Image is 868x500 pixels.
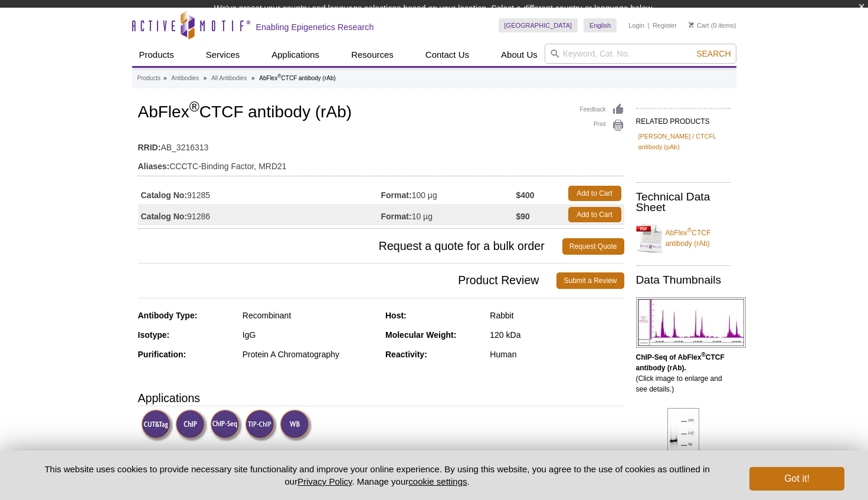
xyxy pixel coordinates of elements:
[256,22,374,32] h2: Enabling Epigenetics Research
[138,350,186,359] strong: Purification:
[24,463,731,488] p: This website uses cookies to provide necessary site functionality and improve your online experie...
[568,207,621,222] a: Add to Cart
[245,409,277,442] img: TIP-ChIP Validated
[687,227,692,233] sup: ®
[138,311,198,320] strong: Antibody Type:
[138,142,161,153] strong: RRID:
[137,73,161,84] a: Products
[138,389,624,407] h3: Applications
[189,99,199,114] sup: ®
[163,75,167,81] li: »
[243,310,376,321] div: Recombinant
[138,161,170,172] strong: Aliases:
[385,311,407,320] strong: Host:
[696,49,731,58] span: Search
[580,103,624,116] a: Feedback
[568,186,621,201] a: Add to Cart
[490,330,624,340] div: 120 kDa
[636,353,725,372] b: ChIP-Seq of AbFlex CTCF antibody (rAb).
[689,18,736,32] li: (0 items)
[490,310,624,321] div: Rabbit
[490,349,624,360] div: Human
[749,467,844,491] button: Got it!
[138,103,624,123] h1: AbFlex CTCF antibody (rAb)
[638,131,728,152] a: [PERSON_NAME] / CTCFL antibody (pAb)
[516,211,529,222] strong: $90
[297,476,352,486] a: Privacy Policy
[580,119,624,132] a: Print
[408,476,467,486] button: cookie settings
[138,135,624,154] td: AB_3216313
[277,73,281,79] sup: ®
[171,73,199,84] a: Antibodies
[494,44,545,66] a: About Us
[381,190,412,200] strong: Format:
[251,75,255,81] li: »
[385,330,456,340] strong: Molecular Weight:
[138,183,381,204] td: 91285
[693,48,734,59] button: Search
[132,44,181,66] a: Products
[199,44,247,66] a: Services
[138,272,557,289] span: Product Review
[689,21,709,29] a: Cart
[636,297,746,348] img: AbFlex<sup>®</sup> CTCF antibody (rAb) tested by ChIP-Seq.
[175,409,208,442] img: ChIP Validated
[138,154,624,173] td: CCCTC-Binding Factor, MRD21
[259,75,336,81] li: AbFlex CTCF antibody (rAb)
[418,44,476,66] a: Contact Us
[243,330,376,340] div: IgG
[141,211,188,222] strong: Catalog No:
[584,18,617,32] a: English
[667,408,699,500] img: AbFlex<sup>®</sup> CTCF antibody (rAb) tested by Western blot.
[264,44,326,66] a: Applications
[138,330,170,340] strong: Isotype:
[636,352,731,394] p: (Click image to enlarge and see details.)
[204,75,207,81] li: »
[636,108,731,129] h2: RELATED PRODUCTS
[636,221,731,256] a: AbFlex®CTCF antibody (rAb)
[628,21,644,29] a: Login
[141,409,173,442] img: CUT&Tag Validated
[556,272,624,289] a: Submit a Review
[701,351,705,358] sup: ®
[381,211,412,222] strong: Format:
[516,190,534,200] strong: $400
[545,44,736,64] input: Keyword, Cat. No.
[636,275,731,285] h2: Data Thumbnails
[211,73,247,84] a: All Antibodies
[385,350,427,359] strong: Reactivity:
[648,18,650,32] li: |
[138,238,562,255] span: Request a quote for a bulk order
[210,409,243,442] img: ChIP-Seq Validated
[344,44,401,66] a: Resources
[141,190,188,200] strong: Catalog No:
[138,204,381,225] td: 91286
[243,349,376,360] div: Protein A Chromatography
[562,238,624,255] a: Request Quote
[653,21,677,29] a: Register
[499,18,578,32] a: [GEOGRAPHIC_DATA]
[280,409,312,442] img: Western Blot Validated
[381,183,516,204] td: 100 µg
[636,192,731,213] h2: Technical Data Sheet
[689,22,694,28] img: Your Cart
[381,204,516,225] td: 10 µg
